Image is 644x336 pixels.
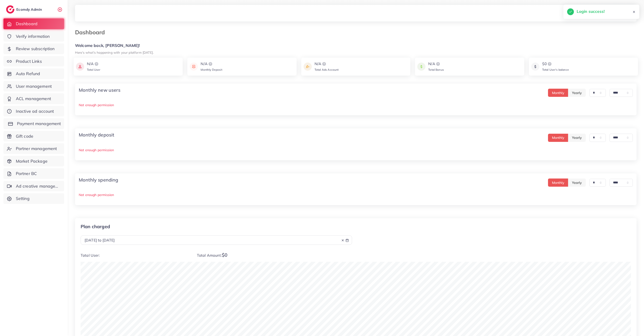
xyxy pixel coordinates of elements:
[94,61,99,67] img: logo
[3,156,64,167] a: Market Package
[16,171,37,177] span: Partner BC
[16,183,61,189] span: Ad creative management
[531,61,539,72] img: icon payment
[6,5,14,14] img: logo
[16,133,33,139] span: Gift code
[3,43,64,54] a: Review subscription
[81,252,189,258] p: Total User:
[417,61,425,72] img: icon payment
[79,177,118,183] h4: Monthly spending
[435,61,441,67] img: logo
[568,178,586,187] button: Yearly
[16,96,51,102] span: ACL management
[85,238,115,242] span: [DATE] to [DATE]
[3,193,64,204] a: Setting
[16,83,52,89] span: User management
[548,178,568,187] button: Monthly
[222,252,227,258] span: $0
[16,58,42,64] span: Product Links
[6,5,43,14] a: logoEcomdy Admin
[3,118,64,129] a: Payment management
[542,68,569,71] span: Total User’s balance
[577,8,605,14] h5: Login success!
[3,168,64,179] a: Partner BC
[315,61,339,67] div: N/A
[3,143,64,154] a: Partner management
[75,29,109,36] h3: Dashboard
[75,43,637,48] h5: Welcome back, [PERSON_NAME]!
[208,61,213,67] img: logo
[3,131,64,142] a: Gift code
[16,7,43,12] h2: Ecomdy Admin
[3,31,64,42] a: Verify information
[87,68,100,71] span: Total User
[197,252,352,258] p: Total Amount:
[315,68,339,71] span: Total Ads Account
[16,33,50,39] span: Verify information
[190,61,198,72] img: icon payment
[81,224,352,229] p: Plan charged
[16,71,40,77] span: Auto Refund
[3,18,64,29] a: Dashboard
[79,147,633,153] p: Not enough permission
[548,134,568,142] button: Monthly
[542,61,569,67] div: $0
[428,68,444,71] span: Total Bonus
[87,61,100,67] div: N/A
[76,61,84,72] img: icon payment
[548,89,568,97] button: Monthly
[79,192,633,198] p: Not enough permission
[304,61,312,72] img: icon payment
[16,46,55,52] span: Review subscription
[3,56,64,67] a: Product Links
[428,61,444,67] div: N/A
[79,102,633,108] p: Not enough permission
[321,61,327,67] img: logo
[17,121,61,127] span: Payment management
[568,89,586,97] button: Yearly
[16,146,57,152] span: Partner management
[201,68,222,71] span: Monthly Deposit
[568,134,586,142] button: Yearly
[3,93,64,104] a: ACL management
[201,61,222,67] div: N/A
[3,106,64,117] a: Inactive ad account
[16,108,54,114] span: Inactive ad account
[3,81,64,92] a: User management
[3,181,64,192] a: Ad creative management
[16,158,48,164] span: Market Package
[16,196,30,202] span: Setting
[547,61,552,67] img: logo
[16,21,38,27] span: Dashboard
[3,68,64,79] a: Auto Refund
[79,87,120,93] h4: Monthly new users
[75,50,154,54] small: Here's what's happening with your platform [DATE].
[79,132,114,138] h4: Monthly deposit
